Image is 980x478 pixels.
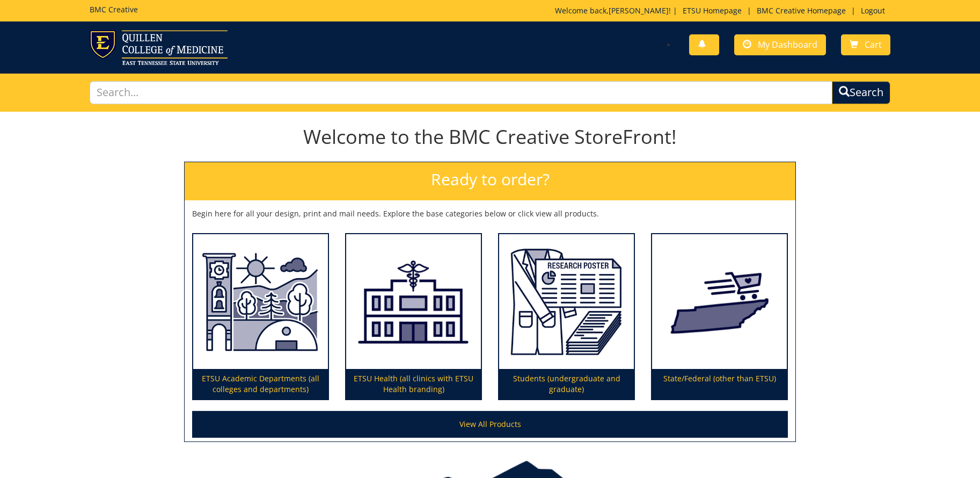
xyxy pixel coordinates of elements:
img: ETSU Academic Departments (all colleges and departments) [193,234,328,370]
img: State/Federal (other than ETSU) [652,234,787,370]
a: ETSU Homepage [677,5,747,16]
p: ETSU Academic Departments (all colleges and departments) [193,369,328,399]
img: Students (undergraduate and graduate) [499,234,634,370]
h2: Ready to order? [185,162,795,200]
a: [PERSON_NAME] [609,5,669,16]
p: Welcome back, ! | | | [555,5,890,16]
a: ETSU Health (all clinics with ETSU Health branding) [346,234,481,400]
a: View All Products [192,411,788,438]
a: Cart [841,34,890,55]
span: Cart [865,39,882,50]
input: Search... [90,81,832,104]
a: BMC Creative Homepage [751,5,851,16]
span: My Dashboard [758,39,817,50]
p: State/Federal (other than ETSU) [652,369,787,399]
button: Search [832,81,890,104]
a: Students (undergraduate and graduate) [499,234,634,400]
h1: Welcome to the BMC Creative StoreFront! [184,126,796,148]
a: Logout [855,5,890,16]
a: My Dashboard [734,34,826,55]
p: Students (undergraduate and graduate) [499,369,634,399]
p: Begin here for all your design, print and mail needs. Explore the base categories below or click ... [192,208,788,219]
a: ETSU Academic Departments (all colleges and departments) [193,234,328,400]
img: ETSU logo [90,30,228,65]
img: ETSU Health (all clinics with ETSU Health branding) [346,234,481,370]
p: ETSU Health (all clinics with ETSU Health branding) [346,369,481,399]
h5: BMC Creative [90,5,138,13]
a: State/Federal (other than ETSU) [652,234,787,400]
